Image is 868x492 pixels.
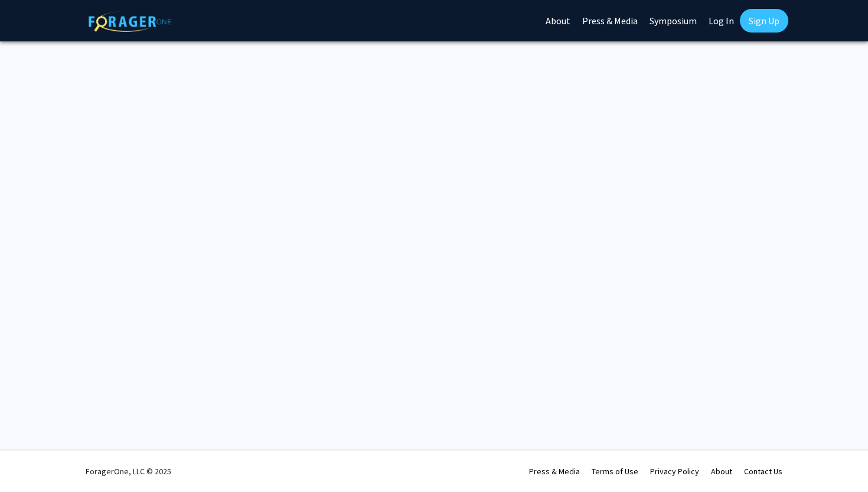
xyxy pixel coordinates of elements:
a: Privacy Policy [650,466,699,477]
a: Contact Us [744,466,782,477]
img: ForagerOne Logo [89,11,171,32]
a: Press & Media [529,466,580,477]
a: Sign Up [740,9,788,33]
a: About [711,466,732,477]
div: ForagerOne, LLC © 2025 [86,451,171,492]
a: Terms of Use [592,466,638,477]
